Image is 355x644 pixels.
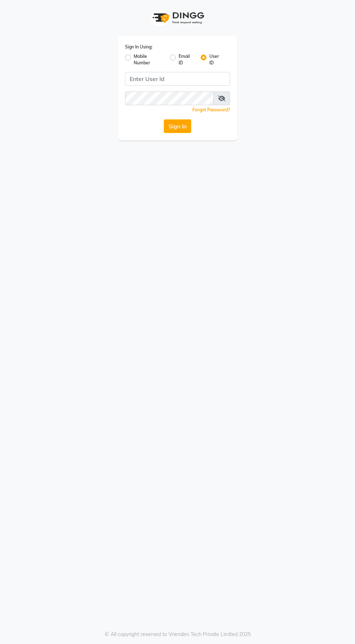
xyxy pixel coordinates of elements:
button: Sign In [164,119,191,133]
label: Mobile Number [134,53,164,66]
label: Sign In Using: [125,44,153,50]
input: Username [125,91,214,105]
label: Email ID [179,53,195,66]
a: Forgot Password? [192,107,230,112]
input: Username [125,72,230,86]
img: logo1.svg [149,7,206,29]
label: User ID [209,53,224,66]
